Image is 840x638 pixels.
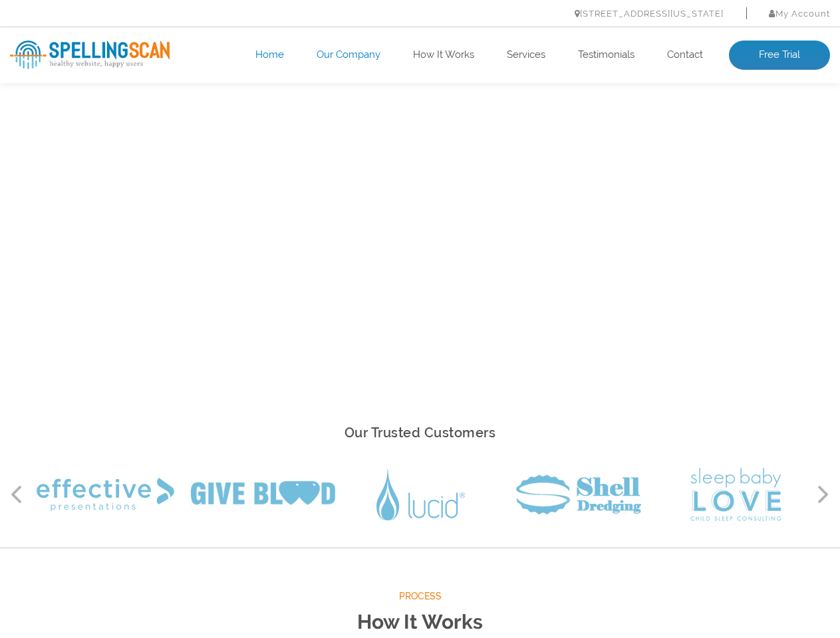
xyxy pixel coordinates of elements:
img: Effective [37,478,174,511]
button: Next [817,484,830,504]
img: Lucid [376,469,465,520]
img: Shell Dredging [516,475,641,514]
img: Sleep Baby Love [690,468,781,521]
button: Previous [10,484,23,504]
span: Process [10,588,830,605]
img: Give Blood [191,481,335,508]
h2: Our Trusted Customers [10,421,830,445]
